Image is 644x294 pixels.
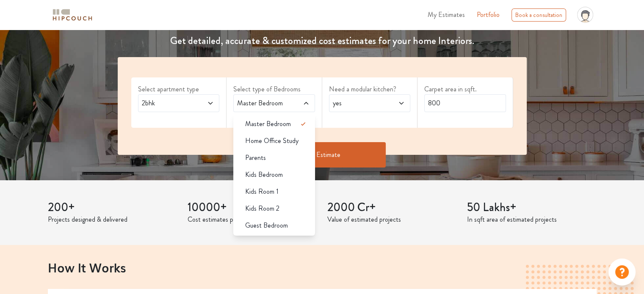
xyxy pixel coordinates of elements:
[331,98,387,108] span: yes
[424,94,506,112] input: Enter area sqft
[327,214,457,225] p: Value of estimated projects
[138,84,220,94] label: Select apartment type
[245,203,279,214] span: Kids Room 2
[329,84,411,94] label: Need a modular kitchen?
[140,98,196,108] span: 2bhk
[113,35,532,47] h4: Get detailed, accurate & customized cost estimates for your home Interiors.
[424,84,506,94] label: Carpet area in sqft.
[245,153,266,163] span: Parents
[48,260,597,275] h2: How It Works
[245,220,288,231] span: Guest Bedroom
[233,112,315,121] div: select 1 more room(s)
[477,10,500,20] a: Portfolio
[467,201,597,215] h3: 50 Lakhs+
[245,119,291,129] span: Master Bedroom
[48,214,177,225] p: Projects designed & delivered
[235,98,291,108] span: Master Bedroom
[233,84,315,94] label: Select type of Bedrooms
[467,214,597,225] p: In sqft area of estimated projects
[188,201,317,215] h3: 10000+
[51,8,94,22] img: logo-horizontal.svg
[51,5,94,25] span: logo-horizontal.svg
[245,187,279,197] span: Kids Room 1
[259,142,386,168] button: Get Estimate
[511,8,566,22] div: Book a consultation
[428,10,465,19] span: My Estimates
[245,136,299,146] span: Home Office Study
[327,201,457,215] h3: 2000 Cr+
[245,170,283,180] span: Kids Bedroom
[48,201,177,215] h3: 200+
[188,214,317,225] p: Cost estimates provided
